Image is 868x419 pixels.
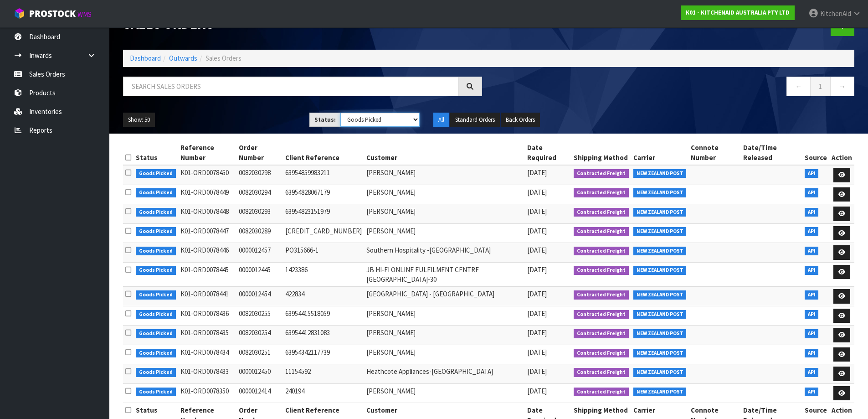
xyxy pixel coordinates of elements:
td: K01-ORD0078447 [178,223,237,243]
th: Order Number [236,140,283,165]
td: 0082030289 [236,223,283,243]
td: K01-ORD0078448 [178,204,237,224]
h1: Sales Orders [123,16,482,31]
span: KitchenAid [820,9,851,18]
td: 63954342117739 [283,345,364,364]
button: All [433,113,449,127]
span: Contracted Freight [574,368,629,377]
span: Goods Picked [136,227,176,236]
td: 0000012454 [236,287,283,306]
td: [PERSON_NAME] [364,165,525,185]
small: WMS [77,10,92,19]
td: 0082030254 [236,326,283,345]
span: Contracted Freight [574,349,629,358]
img: cube-alt.png [14,8,25,19]
td: [PERSON_NAME] [364,345,525,364]
span: [DATE] [527,290,547,298]
td: Heathcote Appliances-[GEOGRAPHIC_DATA] [364,364,525,384]
th: Carrier [631,140,689,165]
span: [DATE] [527,168,547,177]
span: Contracted Freight [574,310,629,319]
span: NEW ZEALAND POST [633,247,687,256]
td: K01-ORD0078446 [178,243,237,263]
span: Goods Picked [136,188,176,197]
span: Goods Picked [136,290,176,300]
span: [DATE] [527,367,547,376]
span: Goods Picked [136,388,176,397]
span: API [805,227,819,236]
span: API [805,247,819,256]
td: Southern Hospitality -[GEOGRAPHIC_DATA] [364,243,525,263]
span: Contracted Freight [574,290,629,300]
td: [PERSON_NAME] [364,223,525,243]
span: Contracted Freight [574,388,629,397]
span: Goods Picked [136,266,176,275]
td: [PERSON_NAME] [364,383,525,403]
td: 0082030255 [236,306,283,326]
nav: Page navigation [496,77,855,99]
span: NEW ZEALAND POST [633,169,687,178]
span: Contracted Freight [574,266,629,275]
span: API [805,368,819,377]
td: 0000012445 [236,262,283,287]
td: K01-ORD0078350 [178,383,237,403]
td: 0000012450 [236,364,283,384]
td: 0000012457 [236,243,283,263]
td: 422834 [283,287,364,306]
strong: K01 - KITCHENAID AUSTRALIA PTY LTD [686,9,790,16]
a: → [830,77,854,96]
span: Goods Picked [136,247,176,256]
button: Back Orders [501,113,540,127]
span: NEW ZEALAND POST [633,188,687,197]
span: API [805,310,819,319]
td: K01-ORD0078441 [178,287,237,306]
span: API [805,266,819,275]
td: K01-ORD0078449 [178,185,237,204]
td: [GEOGRAPHIC_DATA] - [GEOGRAPHIC_DATA] [364,287,525,306]
span: NEW ZEALAND POST [633,227,687,236]
th: Action [829,140,854,165]
span: Contracted Freight [574,227,629,236]
span: Contracted Freight [574,188,629,197]
td: PO315666-1 [283,243,364,263]
td: 63954412831083 [283,326,364,345]
span: [DATE] [527,309,547,318]
td: K01-ORD0078433 [178,364,237,384]
span: [DATE] [527,188,547,197]
span: NEW ZEALAND POST [633,349,687,358]
th: Reference Number [178,140,237,165]
th: Status [134,140,178,165]
td: K01-ORD0078450 [178,165,237,185]
span: API [805,169,819,178]
span: NEW ZEALAND POST [633,266,687,275]
td: JB HI-FI ONLINE FULFILMENT CENTRE [GEOGRAPHIC_DATA]-30 [364,262,525,287]
strong: Status: [314,116,336,124]
span: Contracted Freight [574,247,629,256]
th: Date/Time Released [741,140,802,165]
td: K01-ORD0078445 [178,262,237,287]
span: NEW ZEALAND POST [633,368,687,377]
td: 1423386 [283,262,364,287]
a: Dashboard [130,54,161,62]
span: Goods Picked [136,349,176,358]
span: Sales Orders [205,54,241,62]
span: NEW ZEALAND POST [633,290,687,300]
td: 0082030294 [236,185,283,204]
td: [PERSON_NAME] [364,306,525,326]
th: Shipping Method [571,140,631,165]
span: [DATE] [527,207,547,216]
td: K01-ORD0078436 [178,306,237,326]
span: Contracted Freight [574,208,629,217]
span: Goods Picked [136,310,176,319]
span: Contracted Freight [574,329,629,338]
td: [PERSON_NAME] [364,185,525,204]
span: NEW ZEALAND POST [633,388,687,397]
td: 0082030293 [236,204,283,224]
span: API [805,188,819,197]
td: 0082030251 [236,345,283,364]
span: [DATE] [527,265,547,274]
td: [PERSON_NAME] [364,326,525,345]
span: Contracted Freight [574,169,629,178]
span: [DATE] [527,246,547,254]
button: Show: 50 [123,113,155,127]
